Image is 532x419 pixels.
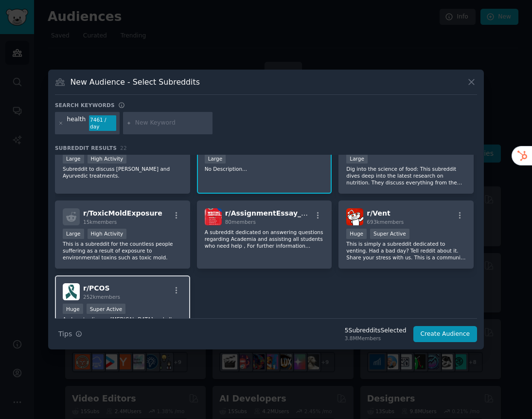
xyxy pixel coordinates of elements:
[63,240,182,261] p: This is a subreddit for the countless people suffering as a result of exposure to environmental t...
[55,102,115,109] h3: Search keywords
[63,304,83,314] div: Huge
[55,145,117,151] span: Subreddit Results
[135,119,209,128] input: New Keyword
[346,208,363,225] img: Vent
[58,329,72,339] span: Tips
[346,153,368,164] div: Large
[55,326,86,343] button: Tips
[88,229,127,239] div: High Activity
[120,145,127,151] span: 22
[205,153,226,164] div: Large
[87,304,126,314] div: Super Active
[346,229,367,239] div: Huge
[205,208,222,225] img: AssignmentEssay_Help
[67,115,86,131] div: health
[370,229,409,239] div: Super Active
[88,153,127,164] div: High Activity
[346,165,466,186] p: Dig into the science of food: This subreddit dives deep into the latest research on nutrition. Th...
[71,77,200,87] h3: New Audience - Select Subreddits
[413,326,478,343] button: Create Audience
[205,165,324,172] p: No Description...
[63,165,182,179] p: Subreddit to discuss [PERSON_NAME] and Ayurvedic treatments.
[83,209,162,217] span: r/ ToxicMoldExposure
[205,229,324,249] p: A subreddit dedicated on answering questions regarding Academia and assisting all students who ne...
[345,327,407,335] div: 5 Subreddit s Selected
[63,316,182,336] p: A place to discuss [MEDICAL_DATA] and all that comes along with it. This sub is a safe space for ...
[83,294,120,300] span: 252k members
[346,240,466,261] p: This is simply a subreddit dedicated to venting. Had a bad day? Tell reddit about it. Share your ...
[89,115,116,131] div: 7461 / day
[345,335,407,342] div: 3.8M Members
[63,283,80,300] img: PCOS
[63,153,84,164] div: Large
[225,219,256,225] span: 80 members
[83,284,110,292] span: r/ PCOS
[367,219,404,225] span: 693k members
[225,209,319,217] span: r/ AssignmentEssay_Help
[63,229,84,239] div: Large
[83,219,117,225] span: 15k members
[367,209,390,217] span: r/ Vent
